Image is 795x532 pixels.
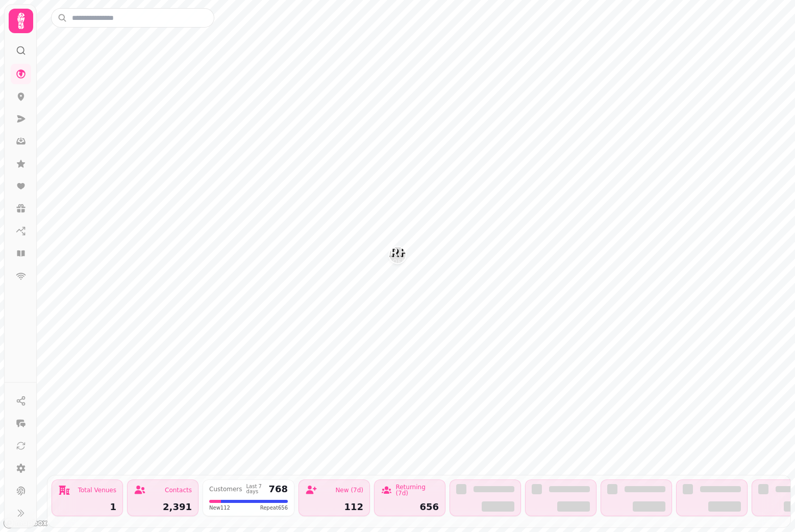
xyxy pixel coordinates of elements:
div: Total Venues [78,487,116,493]
div: Returning (7d) [395,484,439,496]
span: New 112 [209,504,230,512]
div: 1 [58,502,116,512]
div: Last 7 days [246,484,265,494]
div: Customers [209,486,242,492]
span: Repeat 656 [260,504,288,512]
div: New (7d) [335,487,363,493]
a: Mapbox logo [3,517,48,529]
div: 2,391 [134,502,192,512]
div: Map marker [389,247,406,266]
div: 656 [381,502,439,512]
button: Starfish Loves Coffee [389,247,406,263]
div: Contacts [165,487,192,493]
div: 768 [268,485,288,494]
div: 112 [305,502,363,512]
